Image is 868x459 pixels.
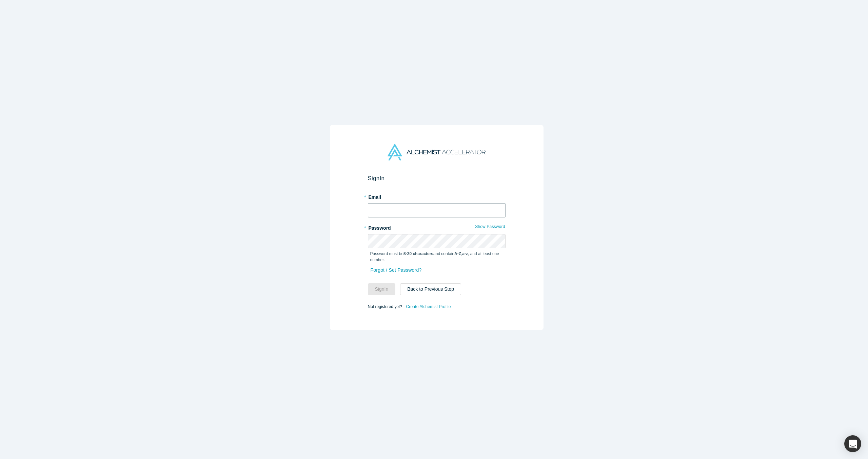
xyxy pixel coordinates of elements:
[400,283,461,295] button: Back to Previous Step
[406,302,451,311] a: Create Alchemist Profile
[370,251,503,263] p: Password must be and contain , , and at least one number.
[454,251,461,256] strong: A-Z
[368,283,396,295] button: SignIn
[462,251,468,256] strong: a-z
[403,251,433,256] strong: 8-20 characters
[475,222,505,231] button: Show Password
[368,222,506,232] label: Password
[368,191,506,201] label: Email
[368,304,402,309] span: Not registered yet?
[388,144,485,160] img: Alchemist Accelerator Logo
[370,264,422,276] a: Forgot / Set Password?
[368,175,506,182] h2: Sign In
